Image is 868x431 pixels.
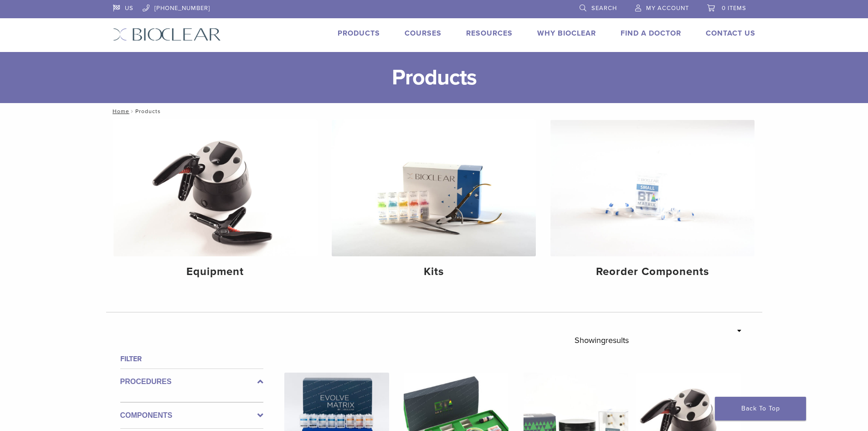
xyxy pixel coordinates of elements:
a: Why Bioclear [537,29,596,38]
h4: Filter [120,353,263,364]
a: Products [338,29,380,38]
span: 0 items [722,5,746,12]
a: Resources [466,29,513,38]
img: Kits [332,120,536,256]
span: Search [591,5,617,12]
a: Home [110,108,129,114]
a: Reorder Components [550,120,755,286]
label: Procedures [120,376,263,387]
h4: Kits [339,264,529,280]
a: Find A Doctor [621,29,681,38]
img: Reorder Components [550,120,755,256]
span: / [129,109,135,114]
a: Kits [332,120,536,286]
a: Back To Top [715,397,806,421]
span: My Account [646,5,689,12]
h4: Reorder Components [558,264,747,280]
label: Components [120,410,263,421]
img: Equipment [113,120,318,256]
p: Showing results [575,331,629,350]
h4: Equipment [121,264,310,280]
a: Contact Us [706,29,755,38]
a: Equipment [113,120,318,286]
nav: Products [106,103,762,119]
a: Courses [405,29,442,38]
img: Bioclear [113,28,221,41]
